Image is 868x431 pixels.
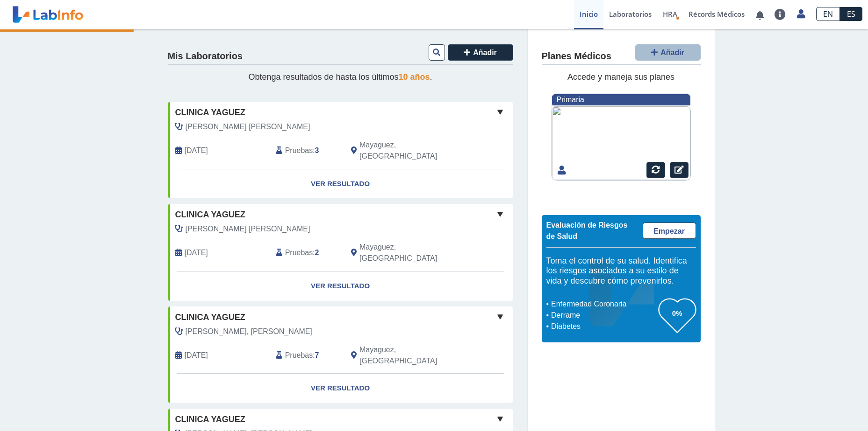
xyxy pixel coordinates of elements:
[315,249,319,257] b: 2
[285,247,313,258] span: Pruebas
[186,223,310,235] span: Beras Aulet, Carla
[643,222,696,239] a: Empezar
[635,44,701,61] button: Añadir
[546,221,628,240] span: Evaluación de Riesgos de Salud
[285,145,313,156] span: Pruebas
[816,7,840,21] a: EN
[269,344,344,367] div: :
[269,242,344,264] div: :
[248,72,432,82] span: Obtenga resultados de hasta los últimos .
[359,139,463,162] span: Mayaguez, PR
[549,321,659,332] li: Diabetes
[168,271,513,301] a: Ver Resultado
[653,227,685,235] span: Empezar
[399,72,430,82] span: 10 años
[542,51,611,62] h4: Planes Médicos
[660,49,684,56] span: Añadir
[186,326,312,337] span: Caro Martinez, Denise
[557,96,584,104] span: Primaria
[567,72,674,82] span: Accede y maneja sus planes
[840,7,862,21] a: ES
[659,307,696,319] h3: 0%
[315,146,319,154] b: 3
[473,49,497,56] span: Añadir
[186,121,310,132] span: Beras Aulet, Carla
[359,344,463,367] span: Mayaguez, PR
[185,350,208,361] span: 2023-02-20
[269,139,344,162] div: :
[168,51,243,62] h4: Mis Laboratorios
[448,44,513,61] button: Añadir
[546,256,696,286] h5: Toma el control de su salud. Identifica los riesgos asociados a su estilo de vida y descubre cómo...
[168,374,513,403] a: Ver Resultado
[549,310,659,321] li: Derrame
[175,209,245,221] span: Clinica Yaguez
[359,242,463,264] span: Mayaguez, PR
[185,247,208,258] span: 2023-06-16
[185,145,208,156] span: 2023-07-21
[285,350,313,361] span: Pruebas
[168,169,513,199] a: Ver Resultado
[175,311,245,324] span: Clinica Yaguez
[315,351,319,359] b: 7
[549,299,659,310] li: Enfermedad Coronaria
[175,413,245,426] span: Clinica Yaguez
[175,106,245,119] span: Clinica Yaguez
[663,9,677,19] span: HRA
